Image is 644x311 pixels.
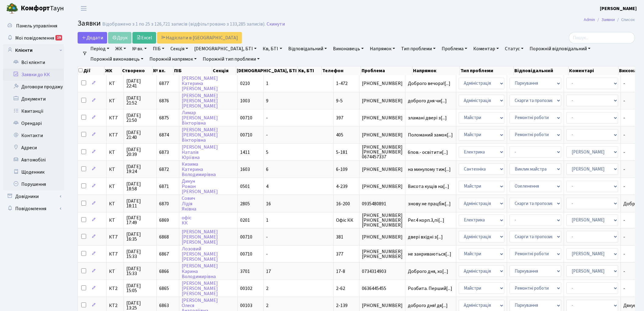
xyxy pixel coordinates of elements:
span: [PHONE_NUMBER] [362,81,403,86]
a: Договори продажу [3,81,64,93]
span: доброго дня! дя[...] [408,302,448,309]
span: КТ [109,98,121,103]
span: [PHONE_NUMBER] [PHONE_NUMBER] [PHONE_NUMBER] [362,213,403,228]
span: - [266,132,268,138]
a: Проблема [439,44,470,54]
a: [PERSON_NAME][PERSON_NAME]Вікторівна [182,126,218,143]
a: Порушення [3,178,64,190]
span: 6872 [159,166,169,173]
th: Створено [121,66,152,75]
a: Заявки [601,16,615,23]
a: Статус [502,44,526,54]
li: Список [615,16,635,23]
span: [DATE] 18:58 [126,182,154,191]
span: 00710 [240,132,252,138]
a: Порожній відповідальний [527,44,593,54]
a: Адреси [3,142,64,154]
a: Період [88,44,112,54]
span: 0201 [240,217,250,224]
span: 6863 [159,302,169,309]
a: Admin [584,16,595,23]
span: [PHONE_NUMBER] [362,98,403,103]
span: 1-472 [336,80,348,87]
span: 17 [266,268,271,275]
span: 5 [266,149,268,156]
span: [DATE] 19:24 [126,164,154,174]
th: Дії [78,66,104,75]
span: 0501 [240,183,250,190]
a: Кв, БТІ [260,44,284,54]
span: 6876 [159,97,169,104]
span: двері вхідні з[...] [408,234,443,240]
th: Тип проблеми [460,66,514,75]
a: [DEMOGRAPHIC_DATA], БТІ [192,44,259,54]
nav: breadcrumb [575,13,644,26]
span: 397 [336,115,343,121]
th: Напрямок [412,66,460,75]
span: КТ [109,201,121,206]
span: 6873 [159,149,169,156]
span: 381 [336,234,343,240]
th: Кв, БТІ [298,66,322,75]
span: 6869 [159,217,169,224]
span: Панель управління [16,23,57,29]
span: 00102 [240,285,252,292]
a: Порожній тип проблеми [200,54,262,64]
span: 0734314903 [362,269,403,274]
span: [DATE] 20:39 [126,147,154,157]
span: КТ [109,167,121,172]
span: 6865 [159,285,169,292]
a: ПІБ [150,44,167,54]
span: 5-181 [336,149,348,156]
a: СовичЛідіяЯківна [182,195,196,212]
span: 1003 [240,97,250,104]
span: [DATE] 22:41 [126,79,154,88]
a: Всі клієнти [3,56,64,69]
span: 6867 [159,251,169,257]
span: КТ [109,81,121,86]
th: ПІБ [173,66,212,75]
span: КТ [109,218,121,223]
span: 6866 [159,268,169,275]
a: Порожній виконавець [88,54,146,64]
span: КТ2 [109,303,121,308]
a: [PERSON_NAME] [600,5,637,12]
a: ЖК [113,44,128,54]
span: Мої повідомлення [15,35,54,41]
span: 1411 [240,149,250,156]
a: Орендарі [3,117,64,129]
th: Коментарі [569,66,619,75]
span: 2 [266,302,268,309]
span: [PHONE_NUMBER] [362,167,403,172]
span: доброго дня чи[...] [408,97,447,104]
a: Документи [3,93,64,105]
span: [DATE] 15:33 [126,249,154,259]
span: 6875 [159,115,169,121]
a: Довідники [3,190,64,203]
button: Переключити навігацію [76,3,91,13]
span: 00710 [240,251,252,257]
span: 4-239 [336,183,348,190]
a: Панель управління [3,20,64,32]
th: Телефон [322,66,361,75]
a: Лозовий[PERSON_NAME][PERSON_NAME] [182,246,218,263]
span: 0935480891 [362,201,403,206]
span: [DATE] 17:49 [126,215,154,225]
a: [PERSON_NAME]НаталіяЮріївна [182,144,218,161]
a: [PERSON_NAME]КаринаВолодимирівна [182,263,218,280]
span: Розбита. Перший[...] [408,285,452,292]
span: 6-109 [336,166,348,173]
a: Відповідальний [286,44,329,54]
img: logo.png [6,2,18,15]
th: Проблема [361,66,412,75]
span: зламані двері з[...] [408,115,447,121]
div: Відображено з 1 по 25 з 126,721 записів (відфільтровано з 133,285 записів). [102,21,265,27]
span: 6870 [159,200,169,207]
span: Таун [21,3,64,14]
span: 2 [266,285,268,292]
span: 6868 [159,234,169,240]
a: Порожній напрямок [147,54,199,64]
span: [DATE] 21:40 [126,130,154,140]
span: [PHONE_NUMBER] [PHONE_NUMBER] 0674457337 [362,145,403,159]
th: [DEMOGRAPHIC_DATA], БТІ [236,66,298,75]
